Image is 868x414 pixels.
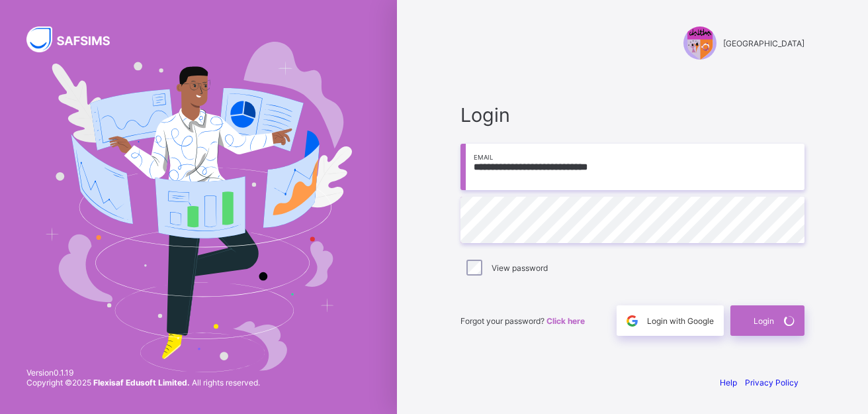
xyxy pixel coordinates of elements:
[723,38,804,48] span: [GEOGRAPHIC_DATA]
[720,378,737,388] a: Help
[26,26,126,52] img: SAFSIMS Logo
[625,313,640,329] img: google.396cfc9801f0270233282035f929180a.svg
[93,378,190,388] strong: Flexisaf Edusoft Limited.
[546,316,585,326] a: Click here
[492,263,548,273] label: View password
[754,316,774,326] span: Login
[26,378,260,388] span: Copyright © 2025 All rights reserved.
[26,368,260,378] span: Version 0.1.19
[745,378,799,388] a: Privacy Policy
[45,42,353,373] img: Hero Image
[647,316,714,326] span: Login with Google
[460,103,804,127] span: Login
[460,316,585,326] span: Forgot your password?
